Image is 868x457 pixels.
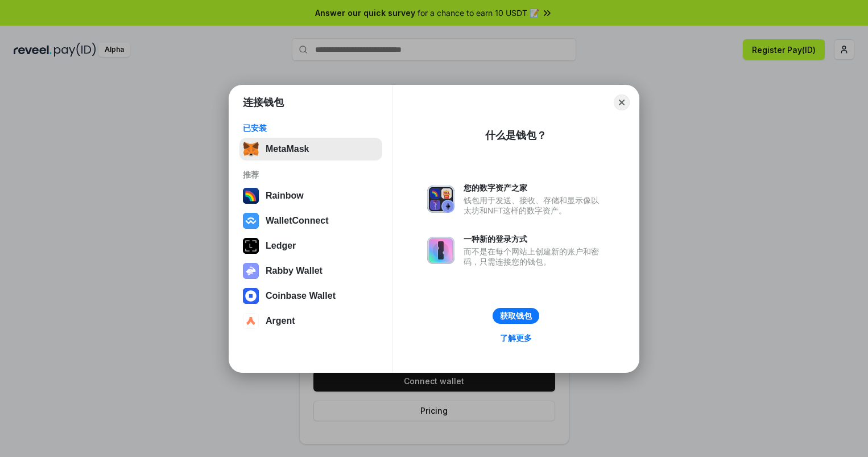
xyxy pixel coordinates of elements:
div: 您的数字资产之家 [464,183,605,193]
button: Argent [239,310,382,332]
img: svg+xml,%3Csvg%20width%3D%22120%22%20height%3D%22120%22%20viewBox%3D%220%200%20120%20120%22%20fil... [243,188,259,204]
button: Ledger [239,234,382,257]
img: svg+xml,%3Csvg%20xmlns%3D%22http%3A%2F%2Fwww.w3.org%2F2000%2Fsvg%22%20fill%3D%22none%22%20viewBox... [243,263,259,279]
div: 而不是在每个网站上创建新的账户和密码，只需连接您的钱包。 [464,246,605,267]
button: 获取钱包 [493,308,539,324]
div: 已安装 [243,123,379,133]
div: 推荐 [243,170,379,180]
h1: 连接钱包 [243,96,284,109]
button: WalletConnect [239,209,382,232]
img: svg+xml,%3Csvg%20width%3D%2228%22%20height%3D%2228%22%20viewBox%3D%220%200%2028%2028%22%20fill%3D... [243,213,259,229]
img: svg+xml,%3Csvg%20xmlns%3D%22http%3A%2F%2Fwww.w3.org%2F2000%2Fsvg%22%20fill%3D%22none%22%20viewBox... [427,186,454,213]
div: 获取钱包 [500,311,532,321]
div: Rainbow [266,191,304,201]
img: svg+xml,%3Csvg%20xmlns%3D%22http%3A%2F%2Fwww.w3.org%2F2000%2Fsvg%22%20width%3D%2228%22%20height%3... [243,238,259,254]
img: svg+xml,%3Csvg%20fill%3D%22none%22%20height%3D%2233%22%20viewBox%3D%220%200%2035%2033%22%20width%... [243,141,259,157]
div: WalletConnect [266,216,329,226]
button: MetaMask [239,138,382,160]
div: Rabby Wallet [266,266,323,276]
button: Rabby Wallet [239,260,382,282]
div: Ledger [266,241,296,251]
img: svg+xml,%3Csvg%20width%3D%2228%22%20height%3D%2228%22%20viewBox%3D%220%200%2028%2028%22%20fill%3D... [243,313,259,329]
div: 什么是钱包？ [485,129,547,142]
div: Argent [266,316,295,326]
div: 一种新的登录方式 [464,234,605,244]
button: Coinbase Wallet [239,285,382,307]
a: 了解更多 [493,331,539,345]
div: MetaMask [266,144,309,154]
button: Rainbow [239,184,382,207]
img: svg+xml,%3Csvg%20width%3D%2228%22%20height%3D%2228%22%20viewBox%3D%220%200%2028%2028%22%20fill%3D... [243,288,259,304]
div: Coinbase Wallet [266,291,336,301]
button: Close [614,94,630,110]
div: 钱包用于发送、接收、存储和显示像以太坊和NFT这样的数字资产。 [464,195,605,216]
img: svg+xml,%3Csvg%20xmlns%3D%22http%3A%2F%2Fwww.w3.org%2F2000%2Fsvg%22%20fill%3D%22none%22%20viewBox... [427,237,454,264]
div: 了解更多 [500,333,532,343]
